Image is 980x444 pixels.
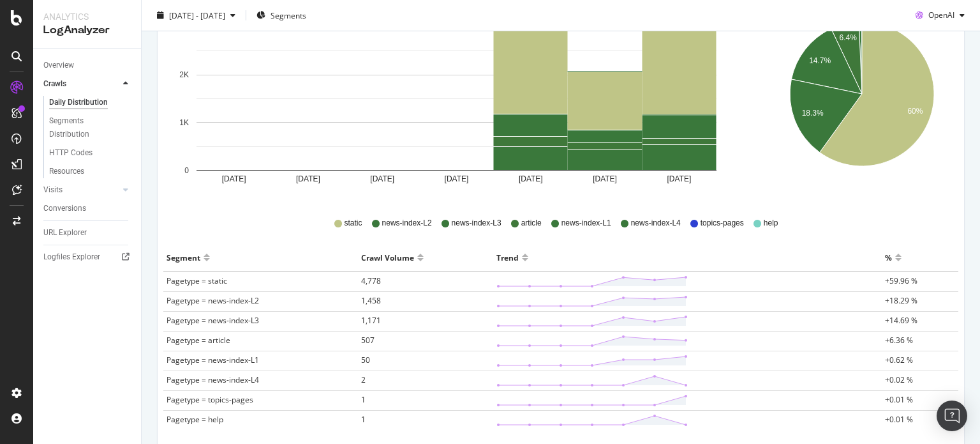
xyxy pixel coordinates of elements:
span: news-index-L4 [631,218,681,229]
text: [DATE] [296,174,320,183]
div: Segment [167,247,200,268]
div: URL Explorer [43,226,87,240]
a: Visits [43,183,119,197]
span: 4,778 [361,275,381,286]
span: Pagetype = article [167,335,230,346]
span: OpenAI [928,10,954,20]
span: Pagetype = static [167,275,227,286]
button: OpenAI [910,5,970,26]
span: [DATE] - [DATE] [169,10,225,20]
svg: A chart. [772,8,952,199]
span: +0.01 % [885,394,913,405]
span: news-index-L2 [382,218,432,229]
div: Resources [49,165,84,178]
div: Overview [43,59,74,72]
span: topics-pages [701,218,744,229]
div: Trend [496,247,519,268]
text: [DATE] [593,174,617,183]
text: 18.3% [801,109,823,118]
div: Daily Distribution [49,96,108,109]
text: 14.7% [809,57,831,66]
span: +0.02 % [885,374,913,385]
button: Segments [251,5,311,26]
span: Pagetype = help [167,414,223,425]
a: Conversions [43,202,132,215]
a: Daily Distribution [49,96,132,109]
a: Segments Distribution [49,114,132,141]
span: Pagetype = news-index-L2 [167,295,259,306]
button: [DATE] - [DATE] [152,5,241,26]
text: 3K [179,23,189,32]
a: Resources [49,165,132,178]
text: [DATE] [445,174,469,183]
span: Segments [271,10,306,20]
div: Visits [43,183,63,197]
div: Segments Distribution [49,114,120,141]
span: help [764,218,778,229]
span: +0.01 % [885,414,913,425]
span: +18.29 % [885,295,917,306]
span: 507 [361,335,375,346]
a: Logfiles Explorer [43,250,132,264]
text: 0 [184,166,189,175]
div: Crawl Volume [361,247,414,268]
a: URL Explorer [43,226,132,240]
div: Logfiles Explorer [43,250,100,264]
text: 2K [179,71,189,80]
div: Crawls [43,77,66,91]
span: 1,171 [361,315,381,326]
span: 1 [361,414,366,425]
svg: A chart. [168,8,745,199]
span: news-index-L3 [452,218,501,229]
span: Pagetype = news-index-L4 [167,374,259,385]
span: Pagetype = news-index-L1 [167,355,259,365]
span: news-index-L1 [561,218,611,229]
text: [DATE] [667,174,691,183]
text: [DATE] [519,174,543,183]
div: LogAnalyzer [43,23,131,38]
span: +59.96 % [885,275,917,286]
text: 1K [179,118,189,127]
a: Overview [43,59,132,72]
span: +14.69 % [885,315,917,326]
div: Conversions [43,202,86,215]
div: % [885,247,892,268]
span: article [521,218,542,229]
text: [DATE] [222,174,246,183]
span: 2 [361,374,366,385]
div: Open Intercom Messenger [937,401,967,431]
a: HTTP Codes [49,146,132,160]
span: 1 [361,394,366,405]
span: Pagetype = topics-pages [167,394,253,405]
span: static [345,218,362,229]
span: Pagetype = news-index-L3 [167,315,259,326]
div: Analytics [43,10,131,23]
text: [DATE] [370,174,394,183]
a: Crawls [43,77,119,91]
span: 1,458 [361,295,381,306]
text: 60% [907,107,923,116]
text: 6.4% [839,33,857,42]
span: +0.62 % [885,355,913,365]
div: HTTP Codes [49,146,93,160]
span: 50 [361,355,370,365]
span: +6.36 % [885,335,913,346]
